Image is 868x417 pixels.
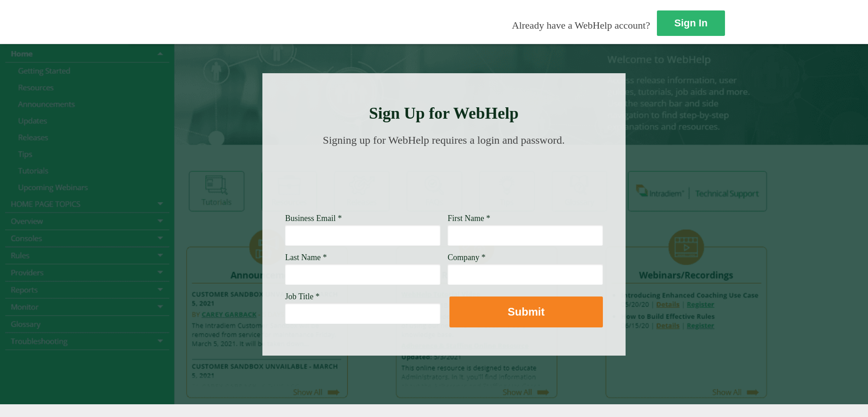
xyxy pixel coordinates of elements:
span: Signing up for WebHelp requires a login and password. [323,134,565,146]
span: Business Email * [285,214,342,223]
img: Need Credentials? Sign up below. Have Credentials? Use the sign-in button. [291,156,597,201]
span: First Name * [448,214,490,223]
span: Job Title * [285,292,320,301]
span: Already have a WebHelp account? [512,20,650,31]
strong: Sign In [674,17,707,29]
strong: Sign Up for WebHelp [369,104,519,122]
span: Company * [448,253,486,262]
span: Last Name * [285,253,327,262]
button: Submit [449,296,603,327]
strong: Submit [508,306,544,318]
a: Sign In [657,10,725,36]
